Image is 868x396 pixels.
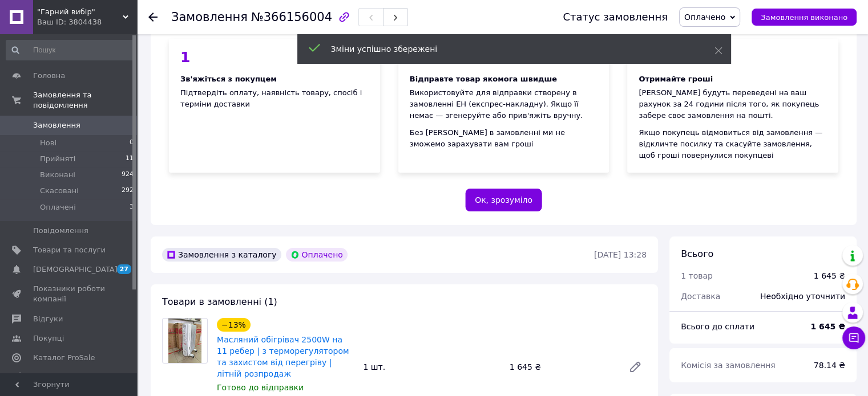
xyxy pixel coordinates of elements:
span: 78.14 ₴ [814,361,845,370]
span: Комісія за замовлення [681,361,776,370]
div: Повернутися назад [148,11,158,23]
span: Аналітика [33,372,72,382]
span: Всього [681,248,713,259]
span: Відправте товар якомога швидше [410,75,557,83]
div: [PERSON_NAME] будуть переведені на ваш рахунок за 24 години після того, як покупець забере своє з... [639,87,827,121]
div: Зміни успішно збережені [331,43,686,55]
span: Нові [40,138,56,148]
div: Використовуйте для відправки створену в замовленні ЕН (експрес-накладну). Якщо її немає — згенеру... [410,87,598,121]
span: Зв'яжіться з покупцем [180,75,277,83]
span: 924 [122,170,134,180]
div: Оплачено [286,248,348,262]
span: Повідомлення [33,226,88,236]
span: №366156004 [251,10,332,24]
span: Всього до сплати [681,322,754,331]
span: Оплачені [40,202,76,213]
span: Замовлення виконано [761,13,847,22]
img: Масляний обігрівач 2500W на 11 ребер | з терморегулятором та захистом від перегріву | літній розп... [168,319,202,363]
span: Замовлення [33,120,80,130]
span: Каталог ProSale [33,353,95,363]
div: Якщо покупець відмовиться від замовлення — відкличте посилку та скасуйте замовлення, щоб гроші по... [639,127,827,161]
div: 1 645 ₴ [814,270,845,281]
div: 1 шт. [358,359,504,375]
time: [DATE] 13:28 [594,250,647,259]
span: Доставка [681,292,720,301]
span: Показники роботи компанії [33,284,106,304]
span: Покупці [33,333,64,344]
div: Підтвердіть оплату, наявність товару, спосіб і терміни доставки [169,39,380,173]
a: Масляний обігрівач 2500W на 11 ребер | з терморегулятором та захистом від перегріву | літній розп... [217,335,349,378]
span: Отримайте гроші [639,75,713,83]
div: Замовлення з каталогу [162,248,281,262]
span: 3 [130,202,134,213]
div: Статус замовлення [563,11,668,23]
div: Без [PERSON_NAME] в замовленні ми не зможемо зарахувати вам гроші [410,127,598,150]
a: Редагувати [624,356,647,378]
button: Замовлення виконано [752,9,857,26]
span: 1 товар [681,271,713,280]
div: 1 [180,50,369,64]
span: 292 [122,186,134,196]
div: Необхідно уточнити [753,284,852,309]
span: Замовлення [171,10,248,24]
span: Замовлення та повідомлення [33,90,137,111]
input: Пошук [6,40,135,60]
span: Скасовані [40,186,79,196]
div: 3 [639,50,827,64]
span: Готово до відправки [217,383,304,392]
div: Ваш ID: 3804438 [37,17,137,27]
button: Ок, зрозуміло [465,189,542,211]
button: Чат з покупцем [842,326,865,349]
span: [DEMOGRAPHIC_DATA] [33,264,118,275]
span: Прийняті [40,154,75,164]
span: Відгуки [33,314,63,324]
span: Товари в замовленні (1) [162,296,277,307]
span: "Гарний вибір" [37,7,123,17]
span: Оплачено [684,13,725,22]
span: Товари та послуги [33,245,106,255]
span: 27 [117,264,131,274]
span: 11 [126,154,134,164]
div: 1 645 ₴ [505,359,619,375]
span: Виконані [40,170,75,180]
b: 1 645 ₴ [810,322,845,331]
span: Головна [33,71,65,81]
span: 0 [130,138,134,148]
div: −13% [217,318,251,332]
